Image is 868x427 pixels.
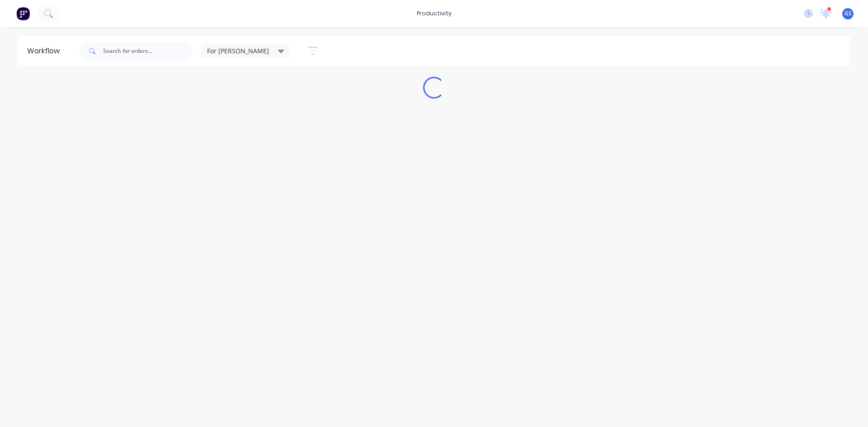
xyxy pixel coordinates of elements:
[207,46,269,56] span: For [PERSON_NAME]
[844,9,852,18] span: GS
[27,46,64,56] div: Workflow
[103,42,193,60] input: Search for orders...
[412,7,456,20] div: productivity
[16,7,30,20] img: Factory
